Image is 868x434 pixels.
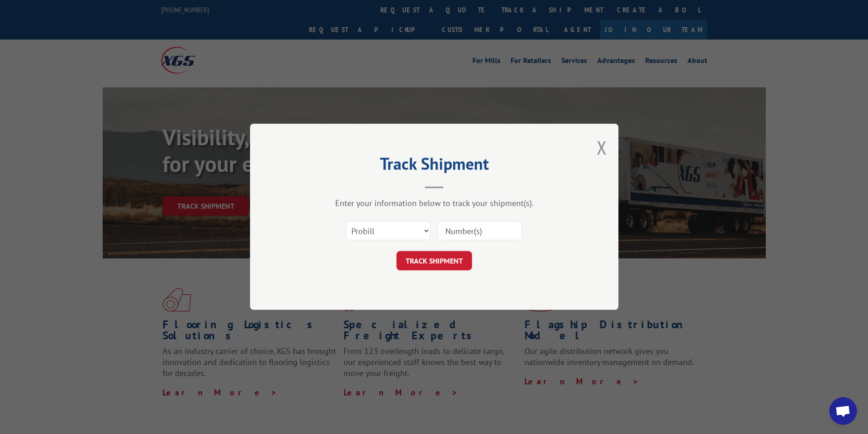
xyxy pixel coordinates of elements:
[437,222,522,241] input: Number(s)
[296,157,572,175] h2: Track Shipment
[296,198,572,209] div: Enter your information below to track your shipment(s).
[597,135,607,160] button: Close modal
[396,251,472,271] button: TRACK SHIPMENT
[829,397,857,425] div: Open chat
